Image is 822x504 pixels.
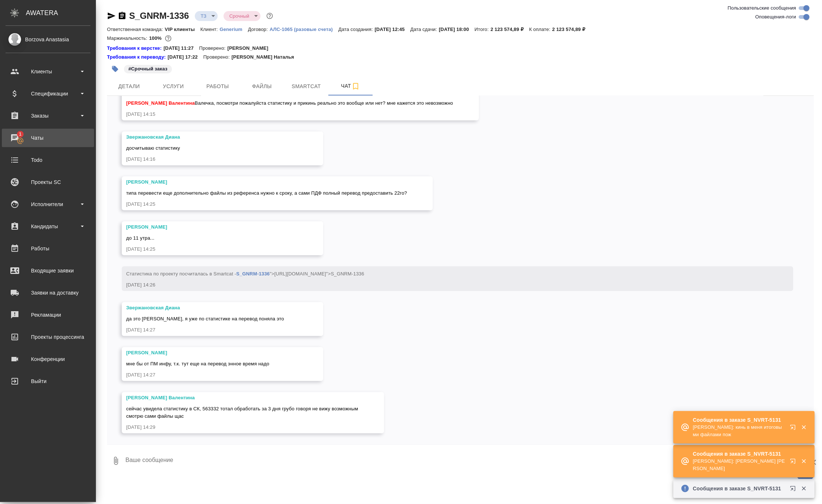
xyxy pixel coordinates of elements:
div: [DATE] 14:27 [126,371,297,379]
p: Сообщения в заказе S_NVRT-5131 [693,450,785,458]
button: 0.00 RUB; [163,34,173,43]
div: AWATERA [26,6,96,20]
div: Звержановская Диана [126,133,297,141]
a: Требования к переводу: [107,53,167,61]
div: [PERSON_NAME] [126,178,407,186]
span: Валечка, посмотри пожалуйста статистику и прикинь реально это вообще или нет? мне кажется это нев... [126,100,453,106]
p: Проверено: [199,45,228,52]
div: Спецификации [6,88,90,99]
p: [PERSON_NAME] Наталья [231,53,300,61]
span: мне бы от ПМ инфу, т.к. тут еще на перевод энное время надо [126,361,269,366]
span: Срочный заказ [123,65,173,72]
a: Проекты процессинга [2,328,94,346]
div: [PERSON_NAME] [126,349,297,357]
div: ТЗ [195,11,218,21]
a: Работы [2,239,94,258]
div: ТЗ [224,11,260,21]
div: [DATE] 14:15 [126,111,453,118]
div: Чаты [6,132,90,143]
span: до 11 утра... [126,235,154,241]
button: Доп статусы указывают на важность/срочность заказа [265,11,274,21]
p: [PERSON_NAME] [227,45,274,52]
div: Звержановская Диана [126,304,297,312]
p: Ответственная команда: [107,27,165,32]
div: Кандидаты [6,221,90,232]
span: Файлы [244,82,280,91]
span: Детали [111,82,147,91]
button: Закрыть [796,485,811,492]
span: Cтатистика по проекту посчиталась в Smartcat - ">[URL][DOMAIN_NAME]">S_GNRM-1336 [126,271,364,277]
a: Generium [220,26,248,32]
div: Выйти [6,376,90,387]
a: S_GNRM-1336 [236,271,270,277]
span: 1 [14,131,26,138]
a: Рекламации [2,306,94,324]
button: Открыть в новой вкладке [785,481,803,499]
p: Generium [220,27,248,32]
span: сейчас увидела статистику в СК, 563332 тотал обработать за 3 дня грубо говоря не вижу возможным с... [126,406,358,419]
span: Оповещения-логи [755,13,796,21]
div: Клиенты [6,66,90,77]
div: [DATE] 14:27 [126,326,297,334]
button: Закрыть [796,424,811,431]
svg: Подписаться [351,82,360,91]
div: Проекты процессинга [6,331,90,343]
div: Конференции [6,354,90,365]
div: Todo [6,154,90,166]
div: Borzova Anastasia [6,35,90,44]
button: ТЗ [198,13,209,19]
span: досчитываю статистику [126,145,180,151]
div: Исполнители [6,199,90,210]
div: [DATE] 14:16 [126,156,297,163]
p: АЛС-1065 (разовые счета) [270,27,338,32]
p: [DATE] 12:45 [375,27,411,32]
span: типа перевести еще дополнительно файлы из референса нужно к сроку, а сами ПДФ полный перевод пред... [126,190,407,196]
div: Работы [6,243,90,254]
p: Сообщения в заказе S_NVRT-5131 [693,416,785,424]
div: Заявки на доставку [6,287,90,298]
p: Клиент: [200,27,220,32]
p: [PERSON_NAME]: [PERSON_NAME] [PERSON_NAME] [693,458,785,472]
div: [DATE] 14:26 [126,281,767,289]
div: [PERSON_NAME] Валентина [126,394,358,402]
span: да это [PERSON_NAME], я уже по статистике на перевод поняла это [126,316,284,321]
div: [DATE] 14:25 [126,201,407,208]
div: [DATE] 14:29 [126,424,358,431]
a: 1Чаты [2,129,94,147]
a: Входящие заявки [2,261,94,280]
p: Маржинальность: [107,35,149,41]
button: Открыть в новой вкладке [785,420,803,438]
p: Дата создания: [338,27,374,32]
div: Рекламации [6,309,90,320]
p: Договор: [248,27,270,32]
a: Заявки на доставку [2,284,94,302]
span: Smartcat [289,82,324,91]
a: Проекты SC [2,173,94,191]
a: Конференции [2,350,94,368]
p: 2 123 574,89 ₽ [491,27,529,32]
p: [PERSON_NAME]: кинь в меня итоговыми файлами пож [693,424,785,438]
div: Проекты SC [6,177,90,188]
p: Дата сдачи: [410,27,439,32]
div: Заказы [6,110,90,121]
button: Добавить тэг [107,61,123,77]
p: #Срочный заказ [128,65,167,73]
p: [DATE] 17:22 [167,53,203,61]
p: Итого: [474,27,490,32]
a: Выйти [2,372,94,390]
div: [PERSON_NAME] [126,223,297,231]
p: 2 123 574,89 ₽ [552,27,591,32]
button: Закрыть [796,458,811,465]
p: К оплате: [529,27,552,32]
div: [DATE] 14:25 [126,246,297,253]
p: Проверено: [203,53,232,61]
p: VIP клиенты [165,27,200,32]
button: Открыть в новой вкладке [785,454,803,472]
span: Работы [200,82,235,91]
span: Услуги [156,82,191,91]
button: Скопировать ссылку для ЯМессенджера [107,11,116,20]
a: Todo [2,151,94,169]
button: Скопировать ссылку [118,11,127,20]
div: Входящие заявки [6,265,90,276]
div: Нажми, чтобы открыть папку с инструкцией [107,53,167,61]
